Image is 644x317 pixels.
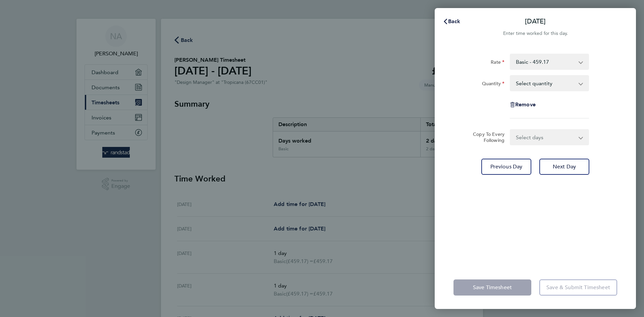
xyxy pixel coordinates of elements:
[448,18,461,24] span: Back
[436,15,467,28] button: Back
[491,59,504,67] label: Rate
[510,102,536,107] button: Remove
[525,17,546,26] p: [DATE]
[468,131,504,143] label: Copy To Every Following
[490,163,523,170] span: Previous Day
[515,101,536,108] span: Remove
[539,159,589,175] button: Next Day
[482,81,504,89] label: Quantity
[435,30,636,38] div: Enter time worked for this day.
[481,159,531,175] button: Previous Day
[553,163,576,170] span: Next Day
